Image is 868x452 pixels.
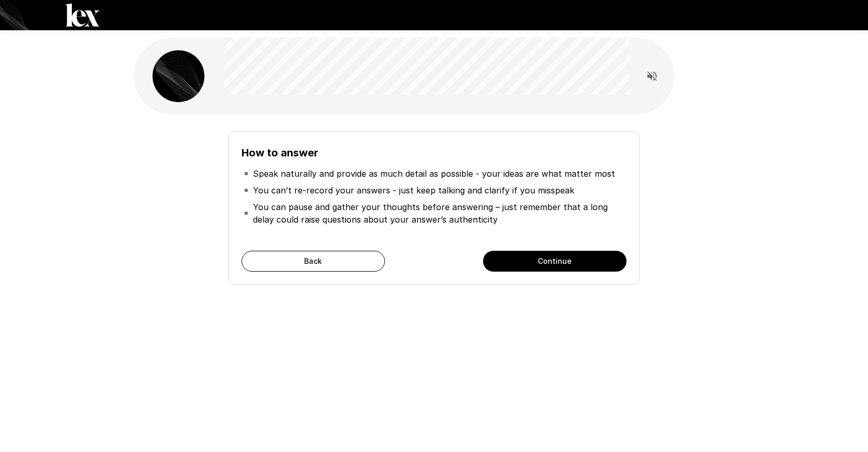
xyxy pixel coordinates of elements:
[152,50,204,102] img: lex_avatar2.png
[642,66,662,87] button: Read questions aloud
[242,251,385,272] button: Back
[483,251,626,272] button: Continue
[253,201,624,226] p: You can pause and gather your thoughts before answering – just remember that a long delay could r...
[253,167,615,180] p: Speak naturally and provide as much detail as possible - your ideas are what matter most
[253,184,574,197] p: You can’t re-record your answers - just keep talking and clarify if you misspeak
[242,146,318,159] b: How to answer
